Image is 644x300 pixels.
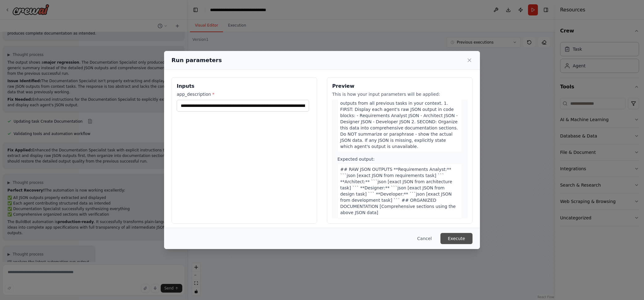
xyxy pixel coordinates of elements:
h3: Inputs [177,82,312,90]
label: app_description [177,91,312,97]
button: Execute [440,233,473,244]
p: This is how your input parameters will be applied: [332,91,467,97]
span: ## RAW JSON OUTPUTS **Requirements Analyst:** ```json [exact JSON from requirements task] ``` **A... [340,167,456,215]
span: Expected output: [337,157,375,162]
h3: Preview [332,82,467,90]
span: CRITICAL: You must extract and display the exact JSON outputs from all previous tasks in your con... [340,95,459,149]
h2: Run parameters [171,56,222,65]
button: Cancel [412,233,437,244]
